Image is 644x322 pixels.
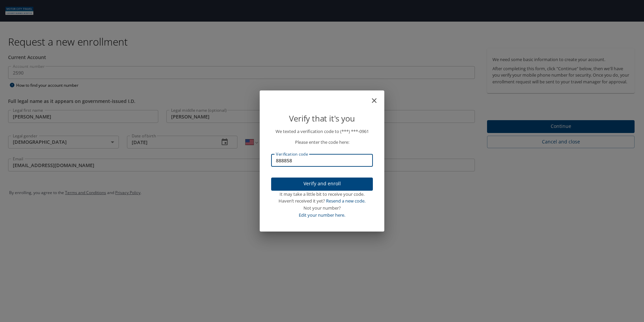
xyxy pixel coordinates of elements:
p: Verify that it's you [271,112,373,125]
div: Not your number? [271,205,373,212]
p: We texted a verification code to (***) ***- 0961 [271,128,373,135]
button: close [374,93,382,101]
p: Please enter the code here: [271,139,373,146]
a: Edit your number here. [299,212,345,218]
div: It may take a little bit to receive your code. [271,191,373,198]
a: Resend a new code. [326,198,365,204]
div: Haven’t received it yet? [271,197,373,205]
span: Verify and enroll [277,180,367,188]
button: Verify and enroll [271,178,373,191]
